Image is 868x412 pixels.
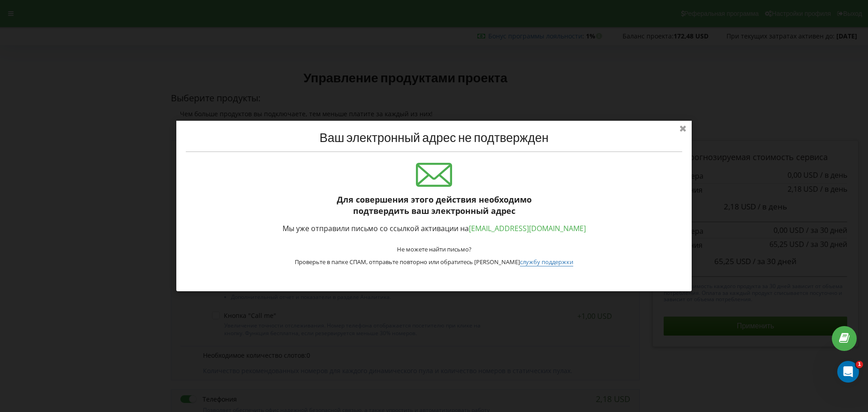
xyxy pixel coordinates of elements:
[520,258,573,266] span: службу поддержки
[186,258,682,266] div: Проверьте в папке СПАМ, отправьте повторно или обратитесь [PERSON_NAME]
[186,245,682,253] div: Не можете найти письмо?
[837,361,859,383] iframe: Intercom live chat
[856,361,863,368] span: 1
[325,194,542,217] div: Для совершения этого действия необходимо подтвердить ваш электронный адрес
[186,130,682,152] h2: Ваш электронный адрес не подтвержден
[469,223,586,233] span: [EMAIL_ADDRESS][DOMAIN_NAME]
[186,223,682,233] div: Мы уже отправили письмо со ссылкой активации на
